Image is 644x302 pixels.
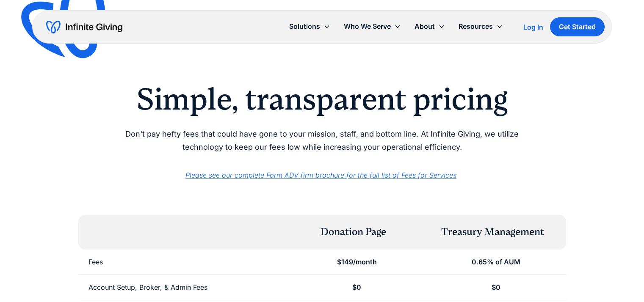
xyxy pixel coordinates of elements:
[523,24,543,30] div: Log In
[185,171,456,179] a: Please see our complete Form ADV firm brochure for the full list of Fees for Services
[282,17,337,36] div: Solutions
[289,21,320,32] div: Solutions
[441,225,544,239] div: Treasury Management
[415,21,435,32] div: About
[105,128,539,154] p: Don't pay hefty fees that could have gone to your mission, staff, and bottom line. At Infinite Gi...
[321,225,386,239] div: Donation Page
[492,282,500,293] div: $0
[46,20,122,34] a: home
[344,21,391,32] div: Who We Serve
[352,282,361,293] div: $0
[105,81,539,118] h2: Simple, transparent pricing
[408,17,452,36] div: About
[523,22,543,32] a: Log In
[88,282,207,293] div: Account Setup, Broker, & Admin Fees
[459,21,493,32] div: Resources
[337,256,377,268] div: $149/month
[472,256,520,268] div: 0.65% of AUM
[88,256,103,268] div: Fees
[452,17,510,36] div: Resources
[550,17,605,36] a: Get Started
[337,17,408,36] div: Who We Serve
